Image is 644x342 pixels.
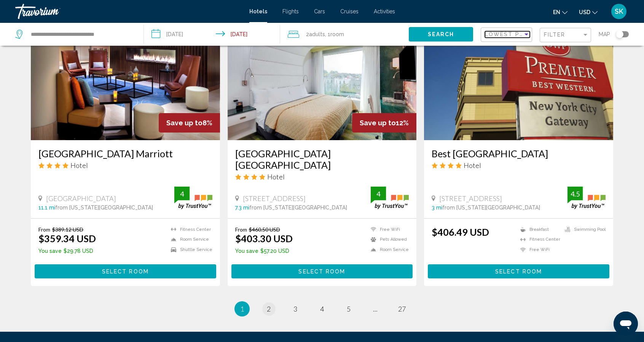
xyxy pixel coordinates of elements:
div: 4.5 [567,189,583,198]
a: Cars [314,8,325,14]
img: trustyou-badge.svg [371,187,409,209]
span: [GEOGRAPHIC_DATA] [46,194,116,203]
a: Hotels [249,8,267,14]
ins: $403.30 USD [235,233,293,244]
span: Select Room [102,268,149,275]
li: Swimming Pool [561,226,606,233]
a: Flights [282,8,299,14]
iframe: Button to launch messaging window [614,312,638,336]
div: 4 star Hotel [432,161,606,169]
img: trustyou-badge.svg [174,187,212,209]
div: 8% [159,113,220,133]
span: From [235,226,247,233]
span: Adults [309,31,325,37]
span: 4 [320,305,324,313]
mat-select: Sort by [485,32,530,38]
a: Select Room [428,266,609,275]
span: USD [579,9,590,15]
span: 3 [293,305,297,313]
span: 7.3 mi [235,205,249,211]
span: from [US_STATE][GEOGRAPHIC_DATA] [249,205,347,211]
span: SK [615,8,623,15]
span: Lowest Price [485,31,534,37]
img: Hotel image [228,18,417,140]
button: Travelers: 2 adults, 0 children [280,23,409,46]
button: Select Room [428,264,609,278]
span: Select Room [495,268,542,275]
li: Pets Allowed [367,237,409,243]
span: 5 [347,305,351,313]
button: User Menu [609,3,629,19]
button: Change language [553,6,567,18]
li: Free WiFi [367,226,409,233]
span: Filter [544,32,566,38]
span: From [38,226,50,233]
p: $57.20 USD [235,248,293,254]
li: Breakfast [516,226,561,233]
li: Free WiFi [516,246,561,253]
div: 4 star Hotel [38,161,212,169]
li: Room Service [167,237,212,243]
span: 27 [398,305,406,313]
span: from [US_STATE][GEOGRAPHIC_DATA] [442,205,540,211]
div: 4 star Hotel [235,173,409,181]
img: Hotel image [424,18,613,140]
span: ... [373,305,378,313]
img: Hotel image [31,18,220,140]
del: $460.50 USD [249,226,280,233]
div: 12% [352,113,416,133]
span: 3 mi [432,205,442,211]
div: 4 [174,189,190,198]
span: You save [38,248,62,254]
li: Shuttle Service [167,246,212,253]
span: Save up to [360,119,396,127]
span: 11.1 mi [38,205,55,211]
button: Toggle map [610,31,629,38]
ins: $406.49 USD [432,226,489,238]
a: Travorium [15,4,242,19]
ins: $359.34 USD [38,233,96,244]
span: 2 [306,29,325,40]
span: Search [428,32,454,38]
a: Select Room [35,266,216,275]
li: Fitness Center [167,226,212,233]
a: Activities [374,8,395,14]
li: Fitness Center [516,237,561,243]
span: Hotel [70,161,88,169]
span: 1 [240,305,244,313]
span: You save [235,248,258,254]
a: Cruises [340,8,359,14]
button: Check-in date: Nov 29, 2025 Check-out date: Dec 1, 2025 [144,23,280,46]
a: Best [GEOGRAPHIC_DATA] [432,148,606,159]
span: [STREET_ADDRESS] [439,194,502,203]
span: Hotel [267,173,285,181]
button: Filter [540,27,591,43]
span: [STREET_ADDRESS] [243,194,306,203]
span: Hotel [464,161,481,169]
button: Select Room [231,264,413,278]
span: Save up to [166,119,202,127]
span: , 1 [325,29,344,40]
button: Change currency [579,6,598,18]
span: Room [330,31,344,37]
del: $389.12 USD [52,226,83,233]
span: en [553,9,560,15]
a: [GEOGRAPHIC_DATA] [GEOGRAPHIC_DATA] [235,148,409,171]
span: Map [599,29,610,40]
span: from [US_STATE][GEOGRAPHIC_DATA] [55,205,153,211]
p: $29.78 USD [38,248,96,254]
a: [GEOGRAPHIC_DATA] Marriott [38,148,212,159]
div: 4 [371,189,386,198]
a: Select Room [231,266,413,275]
ul: Pagination [31,301,613,316]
